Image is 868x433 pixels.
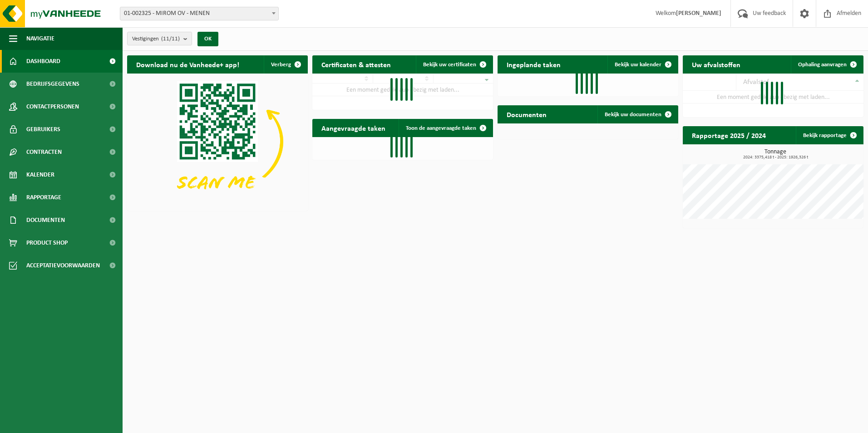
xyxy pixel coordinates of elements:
span: Contracten [26,141,62,163]
span: Bekijk uw certificaten [423,62,476,68]
a: Bekijk uw kalender [607,55,677,74]
strong: [PERSON_NAME] [676,10,721,17]
button: Verberg [264,55,307,74]
img: Download de VHEPlus App [127,74,308,209]
span: Vestigingen [132,32,180,46]
span: Navigatie [26,27,54,50]
span: Ophaling aanvragen [798,62,847,68]
span: Kalender [26,163,54,186]
button: OK [197,32,218,46]
h2: Ingeplande taken [498,55,570,73]
h2: Rapportage 2025 / 2024 [683,126,775,144]
a: Bekijk rapportage [796,126,863,144]
h2: Documenten [498,105,556,123]
span: Rapportage [26,186,61,209]
a: Ophaling aanvragen [791,55,863,74]
span: Product Shop [26,231,68,254]
a: Toon de aangevraagde taken [399,119,492,137]
h2: Aangevraagde taken [312,119,395,137]
span: Bedrijfsgegevens [26,73,79,95]
a: Bekijk uw documenten [597,105,677,123]
span: Verberg [271,62,291,68]
span: 01-002325 - MIROM OV - MENEN [120,7,279,20]
span: Documenten [26,209,65,231]
span: 01-002325 - MIROM OV - MENEN [120,7,278,20]
button: Vestigingen(11/11) [127,32,192,45]
a: Bekijk uw certificaten [416,55,492,74]
span: Gebruikers [26,118,60,141]
h2: Download nu de Vanheede+ app! [127,55,248,73]
span: Toon de aangevraagde taken [406,125,476,131]
h3: Tonnage [687,149,863,160]
h2: Certificaten & attesten [312,55,400,73]
span: Dashboard [26,50,60,73]
count: (11/11) [161,36,180,42]
span: Acceptatievoorwaarden [26,254,100,277]
span: 2024: 3375,418 t - 2025: 1926,326 t [687,155,863,160]
span: Bekijk uw documenten [605,112,661,118]
span: Contactpersonen [26,95,79,118]
span: Bekijk uw kalender [615,62,661,68]
h2: Uw afvalstoffen [683,55,750,73]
